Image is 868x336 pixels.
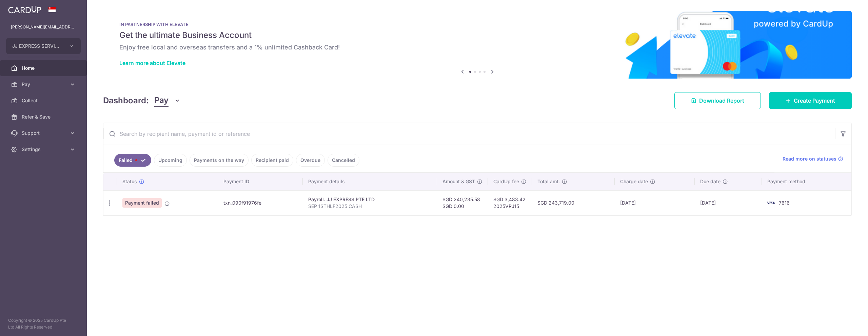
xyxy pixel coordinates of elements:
img: Bank Card [764,199,777,207]
span: Create Payment [794,97,835,105]
a: Overdue [296,154,325,167]
span: Charge date [620,178,648,185]
span: Total amt. [537,178,560,185]
a: Cancelled [328,154,359,167]
th: Payment ID [218,173,303,190]
span: Payment failed [122,198,162,208]
div: Payroll. JJ EXPRESS PTE LTD [308,196,432,203]
td: SGD 243,719.00 [532,190,615,215]
span: Settings [22,146,66,153]
a: Failed [114,154,151,167]
a: Payments on the way [190,154,249,167]
span: Status [122,178,137,185]
span: Download Report [699,97,744,105]
span: Support [22,130,66,136]
td: [DATE] [615,190,695,215]
button: Pay [154,94,180,107]
span: JJ EXPRESS SERVICES [12,43,62,49]
a: Learn more about Elevate [119,60,185,66]
span: Pay [22,81,66,88]
span: Refer & Save [22,113,66,120]
span: Pay [154,94,169,107]
span: Home [22,65,66,71]
h4: Dashboard: [103,94,149,107]
p: IN PARTNERSHIP WITH ELEVATE [119,22,835,27]
a: Upcoming [154,154,187,167]
td: txn_090f91976fe [218,190,303,215]
a: Recipient paid [251,154,293,167]
td: SGD 240,235.58 SGD 0.00 [437,190,488,215]
h6: Enjoy free local and overseas transfers and a 1% unlimited Cashback Card! [119,43,835,51]
th: Payment details [303,173,437,190]
span: Amount & GST [442,178,475,185]
img: CardUp [8,5,41,14]
button: JJ EXPRESS SERVICES [6,38,81,54]
td: SGD 3,483.42 2025VRJ15 [488,190,532,215]
p: [PERSON_NAME][EMAIL_ADDRESS][DOMAIN_NAME] [11,24,76,30]
a: Download Report [674,92,761,109]
span: Collect [22,97,66,104]
p: SEP 1STHLF2025 CASH [308,203,432,210]
span: Read more on statuses [783,155,836,162]
a: Read more on statuses [783,155,843,162]
td: [DATE] [695,190,762,215]
h5: Get the ultimate Business Account [119,30,835,41]
span: CardUp fee [493,178,519,185]
a: Create Payment [769,92,852,109]
th: Payment method [762,173,851,190]
img: Renovation banner [103,11,852,79]
span: 7616 [779,200,790,206]
input: Search by recipient name, payment id or reference [103,123,835,145]
span: Due date [700,178,721,185]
